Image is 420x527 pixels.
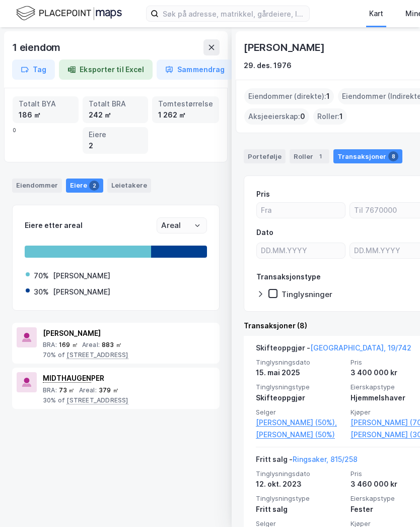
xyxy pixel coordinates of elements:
[157,218,206,233] input: ClearOpen
[256,478,344,490] div: 12. okt. 2023
[370,479,420,527] div: Kontrollprogram for chat
[315,151,325,161] div: 1
[89,98,143,109] div: Totalt BRA
[388,151,398,161] div: 8
[43,386,57,394] div: BRA :
[256,429,344,441] a: [PERSON_NAME] (50%)
[12,60,55,80] button: Tag
[12,179,62,193] div: Eiendommer
[193,221,201,229] button: Open
[158,98,213,109] div: Tomtestørrelse
[66,179,103,193] div: Eiere
[256,358,344,367] span: Tinglysningsdato
[256,367,344,379] div: 15. mai 2025
[43,351,215,359] div: 70% of
[89,181,99,191] div: 2
[256,417,344,429] a: [PERSON_NAME] (50%),
[53,270,110,282] div: [PERSON_NAME]
[257,203,345,218] input: Fra
[59,60,153,80] button: Eksporter til Excel
[256,494,344,503] span: Tinglysningstype
[256,383,344,391] span: Tinglysningstype
[256,342,411,358] div: Skifteoppgjør -
[256,453,358,470] div: Fritt salg -
[34,286,49,298] div: 30%
[43,372,215,384] div: PER
[43,341,57,349] div: BRA :
[12,39,62,55] div: 1 eiendom
[34,270,49,282] div: 70%
[158,109,213,121] div: 1 262 ㎡
[107,179,151,193] div: Leietakere
[102,341,122,349] div: 883 ㎡
[13,96,219,154] div: 0
[89,129,143,140] div: Eiere
[369,8,383,20] div: Kart
[16,5,122,22] img: logo.f888ab2527a4732fd821a326f86c7f29.svg
[43,327,215,339] div: [PERSON_NAME]
[256,408,344,417] span: Selger
[59,386,75,394] div: 73 ㎡
[89,109,143,121] div: 242 ㎡
[53,286,110,298] div: [PERSON_NAME]
[244,39,326,55] div: [PERSON_NAME]
[290,149,329,163] div: Roller
[157,60,233,80] button: Sammendrag
[25,219,157,231] div: Eiere etter areal
[310,343,411,352] a: [GEOGRAPHIC_DATA], 19/742
[43,396,215,404] div: 30% of
[79,386,97,394] div: Areal :
[244,108,309,125] div: Aksjeeierskap :
[19,98,73,109] div: Totalt BYA
[293,455,358,463] a: Ringsaker, 815/258
[256,226,273,239] div: Dato
[19,109,73,121] div: 186 ㎡
[89,140,143,151] div: 2
[244,88,334,104] div: Eiendommer (direkte) :
[256,470,344,478] span: Tinglysningsdato
[282,289,332,299] div: Tinglysninger
[257,243,345,258] input: DD.MM.YYYY
[300,110,305,123] span: 0
[256,271,321,283] div: Transaksjonstype
[256,503,344,515] div: Fritt salg
[159,6,309,21] input: Søk på adresse, matrikkel, gårdeiere, leietakere eller personer
[82,341,100,349] div: Areal :
[370,479,420,527] iframe: Chat Widget
[339,110,343,123] span: 1
[244,149,286,163] div: Portefølje
[59,341,78,349] div: 169 ㎡
[256,392,344,404] div: Skifteoppgjør
[326,90,330,102] span: 1
[99,386,119,394] div: 379 ㎡
[333,149,402,163] div: Transaksjoner
[244,60,292,72] div: 29. des. 1976
[313,108,347,125] div: Roller :
[256,188,270,200] div: Pris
